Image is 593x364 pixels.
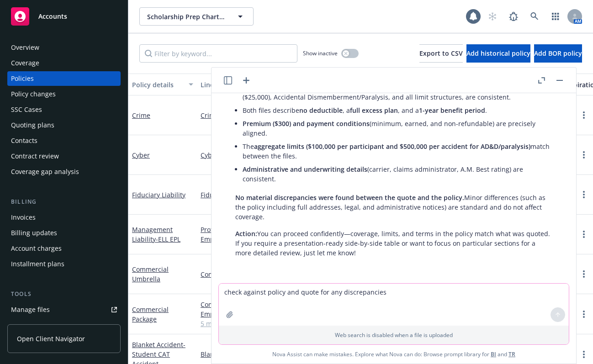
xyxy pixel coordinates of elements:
[132,151,150,159] a: Cyber
[7,257,121,271] a: Installment plans
[7,210,121,225] a: Invoices
[235,229,257,238] span: Action:
[11,226,57,240] div: Billing updates
[11,102,42,117] div: SSC Cases
[17,334,85,343] span: Open Client Navigator
[201,309,307,319] a: Employee Benefits Liability
[243,163,552,185] li: (carrier, claims administrator, A.M. Best rating) are consistent.
[132,190,185,199] a: Fiduciary Liability
[578,269,589,280] a: more
[11,149,59,164] div: Contract review
[132,80,183,90] div: Policy details
[11,133,37,148] div: Contacts
[578,229,589,240] a: more
[201,300,307,309] a: Commercial Auto Liability
[132,111,150,120] a: Crime
[243,104,552,117] li: Both files describe , a , and a .
[11,257,64,271] div: Installment plans
[7,226,121,240] a: Billing updates
[38,13,67,20] span: Accounts
[7,118,121,132] a: Quoting plans
[7,241,121,256] a: Account charges
[139,44,297,63] input: Filter by keyword...
[215,345,572,364] span: Nova Assist can make mistakes. Explore what Nova can do: Browse prompt library for and
[139,7,254,26] button: Scholarship Prep Charter Schools
[7,302,121,317] a: Manage files
[7,164,121,179] a: Coverage gap analysis
[7,102,121,117] a: SSC Cases
[419,44,463,63] button: Export to CSV
[7,56,121,70] a: Coverage
[224,331,563,339] p: Web search is disabled when a file is uploaded
[11,87,56,101] div: Policy changes
[11,302,50,317] div: Manage files
[466,49,530,58] span: Add historical policy
[128,74,197,95] button: Policy details
[235,193,464,202] span: No material discrepancies were found between the quote and the policy.
[299,106,343,115] span: no deductible
[235,193,552,222] p: Minor differences (such as the policy including full addresses, legal, and administrative notices...
[11,40,39,55] div: Overview
[534,44,582,63] button: Add BOR policy
[578,189,589,200] a: more
[578,110,589,121] a: more
[578,309,589,320] a: more
[201,225,307,234] a: Professional Liability - Educators
[7,197,121,206] div: Billing
[11,210,36,225] div: Invoices
[491,350,496,358] a: BI
[201,269,307,279] a: Commercial Umbrella
[156,235,180,243] span: - ELL EPL
[11,164,79,179] div: Coverage gap analysis
[419,49,463,58] span: Export to CSV
[235,229,552,258] p: You can proceed confidently—coverage, limits, and terms in the policy match what was quoted. If y...
[525,7,544,26] a: Search
[243,117,552,140] li: (minimum, earned, and non-refundable) are precisely aligned.
[466,44,530,63] button: Add historical policy
[201,80,297,90] div: Lines of coverage
[419,106,485,115] span: 1-year benefit period
[350,106,398,115] span: full excess plan
[546,7,565,26] a: Switch app
[303,49,338,57] span: Show inactive
[578,149,589,160] a: more
[201,349,307,359] a: Blanket Accident
[132,305,169,323] a: Commercial Package
[201,234,307,244] a: Employment Practices Liability
[7,149,121,164] a: Contract review
[201,190,307,200] a: Fiduciary Liability
[132,225,180,243] a: Management Liability
[11,71,34,86] div: Policies
[7,133,121,148] a: Contacts
[7,40,121,55] a: Overview
[578,349,589,360] a: more
[197,74,311,95] button: Lines of coverage
[11,118,54,132] div: Quoting plans
[201,111,307,120] a: Crime
[201,150,307,160] a: Cyber Liability - $5Mil
[11,56,39,70] div: Coverage
[243,140,552,163] li: The match between the files.
[201,319,307,328] a: 5 more
[11,241,62,256] div: Account charges
[132,265,169,283] a: Commercial Umbrella
[254,142,530,151] span: aggregate limits ($100,000 per participant and $500,000 per accident for AD&D/paralysis)
[534,49,582,58] span: Add BOR policy
[7,290,121,299] div: Tools
[243,119,370,128] span: Premium ($300) and payment conditions
[508,350,515,358] a: TR
[483,7,502,26] a: Start snowing
[7,4,121,29] a: Accounts
[504,7,523,26] a: Report a Bug
[147,12,226,21] span: Scholarship Prep Charter Schools
[7,87,121,101] a: Policy changes
[7,71,121,86] a: Policies
[243,165,367,174] span: Administrative and underwriting details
